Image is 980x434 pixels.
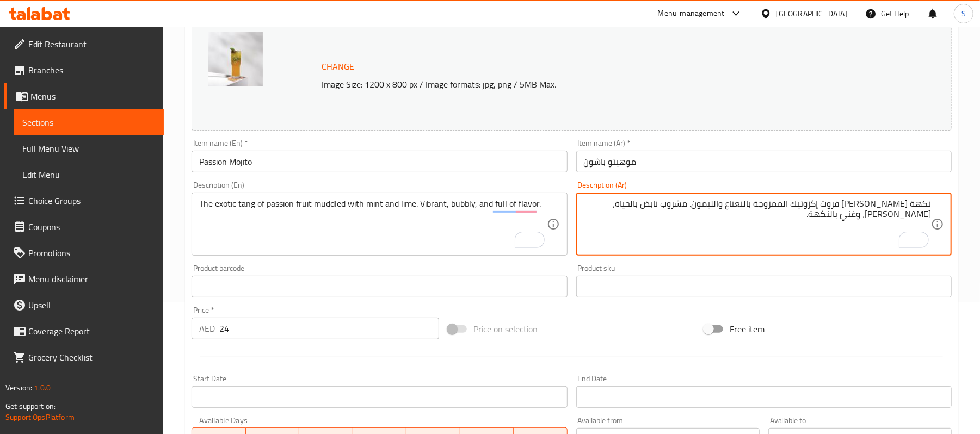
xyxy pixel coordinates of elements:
a: Support.OpsPlatform [5,410,75,424]
span: Edit Menu [22,168,155,181]
a: Menus [4,83,164,109]
a: Choice Groups [4,188,164,214]
input: Please enter product barcode [192,276,567,297]
input: Please enter price [219,318,439,339]
button: Change [317,55,359,78]
a: Promotions [4,240,164,266]
span: Sections [22,116,155,129]
a: Sections [14,109,164,135]
span: Get support on: [5,399,56,413]
span: S [961,8,966,20]
a: Menu disclaimer [4,266,164,292]
span: Branches [28,64,155,77]
span: 1.0.0 [34,381,51,395]
span: Choice Groups [28,194,155,207]
a: Coupons [4,214,164,240]
span: Edit Restaurant [28,38,155,51]
input: Please enter product sku [576,276,952,297]
a: Grocery Checklist [4,344,164,370]
span: Free item [730,323,765,336]
span: Menu disclaimer [28,272,155,286]
a: Coverage Report [4,318,164,344]
p: Image Size: 1200 x 800 px / Image formats: jpg, png / 5MB Max. [317,78,862,91]
span: Change [322,59,354,75]
div: [GEOGRAPHIC_DATA] [776,8,848,20]
p: AED [199,322,215,335]
span: Coupons [28,220,155,233]
span: Price on selection [473,323,538,336]
input: Enter name Ar [576,151,952,172]
img: 96_Passion_Fruit_Mojito638950300754344853.jpg [208,32,263,86]
span: Grocery Checklist [28,351,155,364]
a: Full Menu View [14,135,164,162]
a: Edit Restaurant [4,31,164,57]
span: Version: [5,381,32,395]
span: Full Menu View [22,142,155,155]
span: Menus [30,90,155,103]
input: Enter name En [192,151,567,172]
a: Branches [4,57,164,83]
a: Upsell [4,292,164,318]
a: Edit Menu [14,162,164,188]
div: Menu-management [658,7,725,20]
textarea: To enrich screen reader interactions, please activate Accessibility in Grammarly extension settings [199,199,546,250]
span: Coverage Report [28,325,155,338]
span: Upsell [28,299,155,312]
textarea: To enrich screen reader interactions, please activate Accessibility in Grammarly extension settings [584,199,931,250]
span: Promotions [28,246,155,259]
